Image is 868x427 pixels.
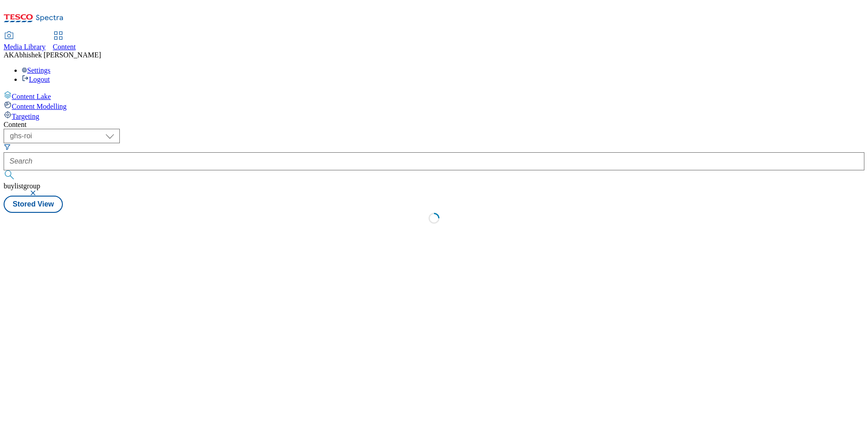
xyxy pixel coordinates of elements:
[12,113,39,120] span: Targeting
[4,32,46,51] a: Media Library
[4,101,864,111] a: Content Modelling
[12,93,51,100] span: Content Lake
[4,152,864,170] input: Search
[22,66,51,74] a: Settings
[53,32,76,51] a: Content
[4,43,46,51] span: Media Library
[22,75,50,83] a: Logout
[14,51,101,59] span: Abhishek [PERSON_NAME]
[12,103,66,110] span: Content Modelling
[4,182,40,190] span: buylistgroup
[4,143,11,150] svg: Search Filters
[4,111,864,121] a: Targeting
[4,51,14,59] span: AK
[4,91,864,101] a: Content Lake
[4,196,63,213] button: Stored View
[4,121,864,129] div: Content
[53,43,76,51] span: Content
